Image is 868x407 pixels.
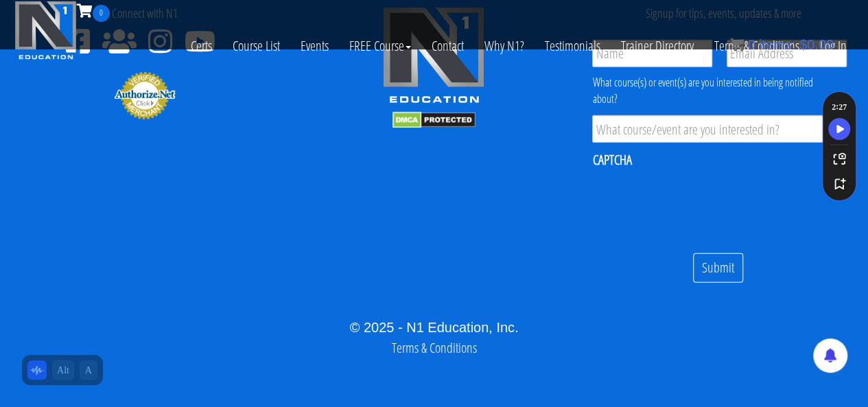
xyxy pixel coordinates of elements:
[704,22,810,70] a: Terms & Conditions
[392,338,477,357] a: Terms & Conditions
[421,22,474,70] a: Contact
[592,115,847,143] input: What course/event are you interested in?
[592,178,801,231] iframe: reCAPTCHA
[180,22,222,70] a: Certs
[10,317,858,338] div: © 2025 - N1 Education, Inc.
[93,5,110,22] span: 0
[592,74,847,108] div: What course(s) or event(s) are you interested in being notified about?
[535,22,611,70] a: Testimonials
[810,22,857,70] a: Log In
[290,22,339,70] a: Events
[747,37,755,52] span: 0
[339,22,421,70] a: FREE Course
[222,22,290,70] a: Course List
[592,151,631,169] label: CAPTCHA
[474,22,535,70] a: Why N1?
[14,1,77,62] img: n1-education
[77,1,110,20] a: 0
[392,112,476,128] img: DMCA.com Protection Status
[799,37,834,52] bdi: 0.00
[759,37,795,52] span: items:
[730,38,744,51] img: icon11.png
[730,37,834,52] a: 0 items: $0.00
[114,71,176,120] img: Authorize.Net Merchant - Click to Verify
[693,253,743,283] input: Submit
[611,22,704,70] a: Trainer Directory
[799,37,807,52] span: $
